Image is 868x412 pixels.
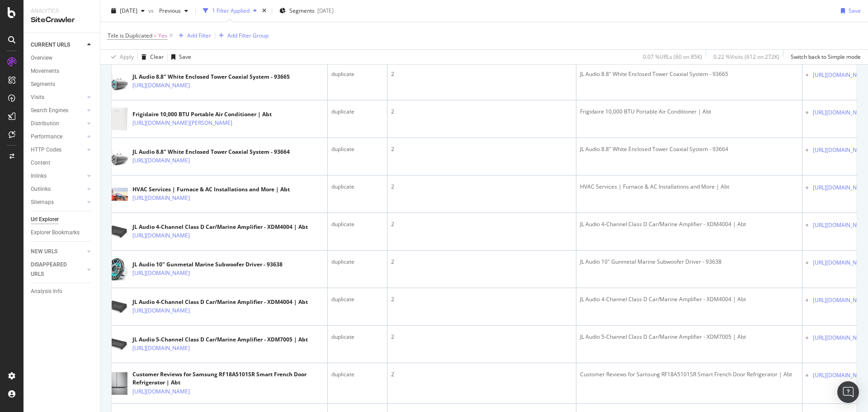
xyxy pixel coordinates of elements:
div: JL Audio 4-Channel Class D Car/Marine Amplifier - XDM4004 | Abt [580,220,798,228]
div: CURRENT URLS [31,40,70,50]
div: Frigidaire 10,000 BTU Portable Air Conditioner | Abt [132,110,272,118]
img: main image [105,258,128,281]
div: Sitemaps [31,198,54,207]
img: main image [105,360,128,407]
a: Segments [31,80,94,89]
a: CURRENT URLS [31,40,85,50]
div: duplicate [331,220,383,228]
a: Search Engines [31,106,85,115]
span: Yes [158,29,167,42]
div: Switch back to Simple mode [791,53,861,61]
div: Movements [31,66,59,76]
div: Analysis Info [31,287,62,296]
div: Add Filter Group [227,32,269,39]
div: Content [31,158,50,168]
a: [URL][DOMAIN_NAME] [132,194,190,203]
a: Sitemaps [31,198,85,207]
a: [URL][DOMAIN_NAME] [132,269,190,278]
div: 2 [391,370,572,379]
div: Analytics [31,7,93,15]
div: Save [849,7,861,14]
img: main image [105,188,128,201]
div: 2 [391,108,572,116]
div: JL Audio 4-Channel Class D Car/Marine Amplifier - XDM4004 | Abt [132,223,308,231]
div: Performance [31,132,62,142]
button: Segments[DATE] [276,4,337,18]
a: Outlinks [31,185,85,194]
div: 2 [391,295,572,303]
button: Switch back to Simple mode [787,50,861,64]
div: duplicate [331,183,383,191]
a: Performance [31,132,85,142]
div: 1 Filter Applied [212,7,250,14]
div: duplicate [331,258,383,266]
button: Add Filter [175,30,211,41]
a: NEW URLS [31,247,85,256]
div: Visits [31,93,44,102]
img: main image [105,225,128,239]
img: main image [105,300,128,314]
span: Segments [289,7,315,14]
a: [URL][DOMAIN_NAME][PERSON_NAME] [132,118,232,128]
a: [URL][DOMAIN_NAME] [132,156,190,165]
button: [DATE] [108,4,148,18]
div: [DATE] [317,7,334,14]
div: HVAC Services | Furnace & AC Installations and More | Abt [132,185,290,194]
span: Title is Duplicated [108,32,152,39]
button: Previous [156,4,192,18]
div: Explorer Bookmarks [31,228,80,237]
div: JL Audio 4-Channel Class D Car/Marine Amplifier - XDM4004 | Abt [580,295,798,303]
div: HVAC Services | Furnace & AC Installations and More | Abt [580,183,798,191]
span: = [154,32,157,39]
div: Distribution [31,119,59,128]
div: JL Audio 5-Channel Class D Car/Marine Amplifier - XDM7005 | Abt [580,333,798,341]
div: Clear [150,53,164,61]
div: 2 [391,333,572,341]
div: HTTP Codes [31,145,61,155]
div: NEW URLS [31,247,57,256]
div: Segments [31,80,55,89]
a: DISAPPEARED URLS [31,260,85,279]
div: 2 [391,183,572,191]
button: Apply [108,50,134,64]
div: Outlinks [31,185,51,194]
div: Customer Reviews for Samsung RF18A5101SR Smart French Door Refrigerator | Abt [580,370,798,379]
span: 2025 Sep. 2nd [120,7,137,14]
div: 2 [391,145,572,153]
div: DISAPPEARED URLS [31,260,76,279]
div: times [260,6,268,15]
img: main image [105,73,128,90]
div: 2 [391,220,572,228]
button: Add Filter Group [215,30,269,41]
a: [URL][DOMAIN_NAME] [132,231,190,240]
div: Inlinks [31,171,47,181]
div: duplicate [331,70,383,78]
span: Previous [156,7,181,14]
a: Content [31,158,94,168]
div: duplicate [331,108,383,116]
img: main image [105,148,128,166]
a: [URL][DOMAIN_NAME] [132,306,190,315]
a: [URL][DOMAIN_NAME] [132,344,190,353]
a: Explorer Bookmarks [31,228,94,237]
div: duplicate [331,295,383,303]
div: JL Audio 10" Gunmetal Marine Subwoofer Driver - 93638 [580,258,798,266]
a: Visits [31,93,85,102]
div: JL Audio 5-Channel Class D Car/Marine Amplifier - XDM7005 | Abt [132,336,308,344]
a: Analysis Info [31,287,94,296]
div: duplicate [331,333,383,341]
button: Save [837,4,861,18]
div: Save [179,53,191,61]
div: duplicate [331,145,383,153]
img: main image [105,338,128,351]
span: vs [148,7,156,14]
div: 0.07 % URLs ( 60 on 85K ) [643,53,702,61]
a: Inlinks [31,171,85,181]
div: JL Audio 8.8" White Enclosed Tower Coaxial System - 93665 [132,73,290,81]
div: Apply [120,53,134,61]
div: JL Audio 10" Gunmetal Marine Subwoofer Driver - 93638 [132,260,283,269]
a: [URL][DOMAIN_NAME] [132,387,190,396]
div: duplicate [331,370,383,379]
div: JL Audio 8.8" White Enclosed Tower Coaxial System - 93664 [580,145,798,153]
div: Search Engines [31,106,68,115]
